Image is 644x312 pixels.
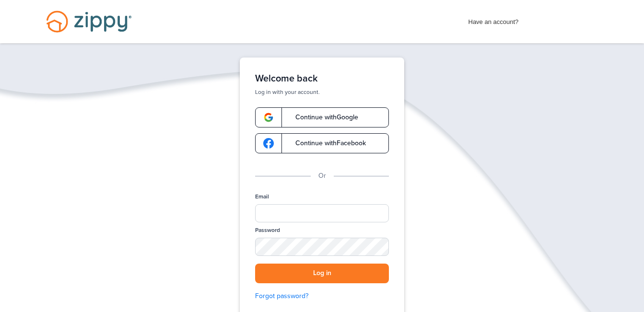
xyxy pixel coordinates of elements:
[255,73,389,84] h1: Welcome back
[255,133,389,153] a: google-logoContinue withFacebook
[263,138,274,149] img: google-logo
[255,88,389,96] p: Log in with your account.
[255,107,389,127] a: google-logoContinue withGoogle
[255,204,389,222] input: Email
[318,171,326,181] p: Or
[263,112,274,123] img: google-logo
[255,193,269,201] label: Email
[255,291,389,301] a: Forgot password?
[255,238,389,256] input: Password
[286,114,358,121] span: Continue with Google
[468,12,519,27] span: Have an account?
[255,264,389,283] button: Log in
[286,140,366,147] span: Continue with Facebook
[255,226,280,234] label: Password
